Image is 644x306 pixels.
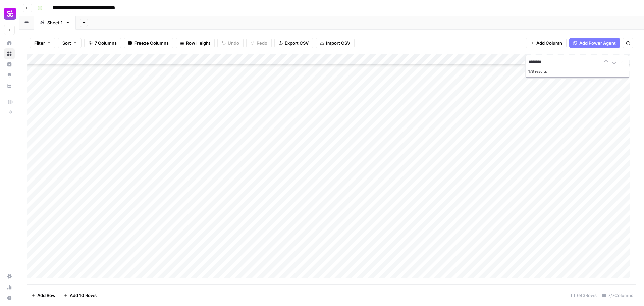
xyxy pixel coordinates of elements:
[34,40,45,46] span: Filter
[579,40,616,46] span: Add Power Agent
[47,19,63,26] div: Sheet 1
[536,40,562,46] span: Add Column
[4,282,15,293] a: Usage
[228,40,239,46] span: Undo
[4,5,15,22] button: Workspace: Smartcat
[526,38,567,48] button: Add Column
[60,290,101,301] button: Add 10 Rows
[599,290,636,301] div: 7/7 Columns
[4,59,15,70] a: Insights
[4,70,15,81] a: Opportunities
[285,40,309,46] span: Export CSV
[58,38,82,48] button: Sort
[134,40,169,46] span: Freeze Columns
[569,38,620,48] button: Add Power Agent
[84,38,121,48] button: 7 Columns
[62,40,71,46] span: Sort
[274,38,313,48] button: Export CSV
[95,40,117,46] span: 7 Columns
[217,38,244,48] button: Undo
[610,58,618,66] button: Next Result
[124,38,173,48] button: Freeze Columns
[568,290,599,301] div: 643 Rows
[257,40,267,46] span: Redo
[326,40,350,46] span: Import CSV
[4,8,16,20] img: Smartcat Logo
[37,292,56,299] span: Add Row
[70,292,97,299] span: Add 10 Rows
[27,290,60,301] button: Add Row
[34,16,76,30] a: Sheet 1
[30,38,55,48] button: Filter
[4,38,15,48] a: Home
[4,48,15,59] a: Browse
[618,58,626,66] button: Close Search
[4,271,15,282] a: Settings
[246,38,272,48] button: Redo
[602,58,610,66] button: Previous Result
[316,38,355,48] button: Import CSV
[176,38,215,48] button: Row Height
[4,81,15,91] a: Your Data
[528,67,626,75] div: 178 results
[186,40,210,46] span: Row Height
[4,293,15,303] button: Help + Support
